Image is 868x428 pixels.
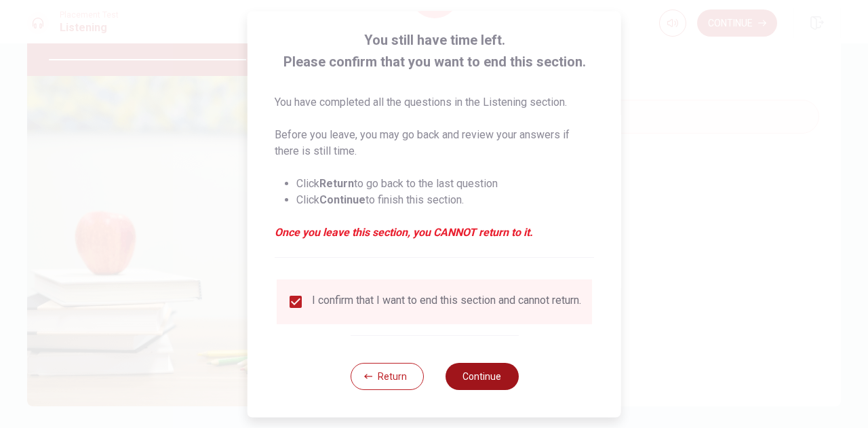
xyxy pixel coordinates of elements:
button: Return [350,363,423,390]
p: Before you leave, you may go back and review your answers if there is still time. [275,127,594,159]
em: Once you leave this section, you CANNOT return to it. [275,225,594,241]
button: Continue [445,363,518,390]
li: Click to go back to the last question [296,176,594,192]
div: I confirm that I want to end this section and cannot return. [312,294,581,310]
strong: Return [319,177,354,190]
p: You have completed all the questions in the Listening section. [275,94,594,111]
span: You still have time left. Please confirm that you want to end this section. [275,29,594,73]
strong: Continue [319,193,366,206]
li: Click to finish this section. [296,192,594,208]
